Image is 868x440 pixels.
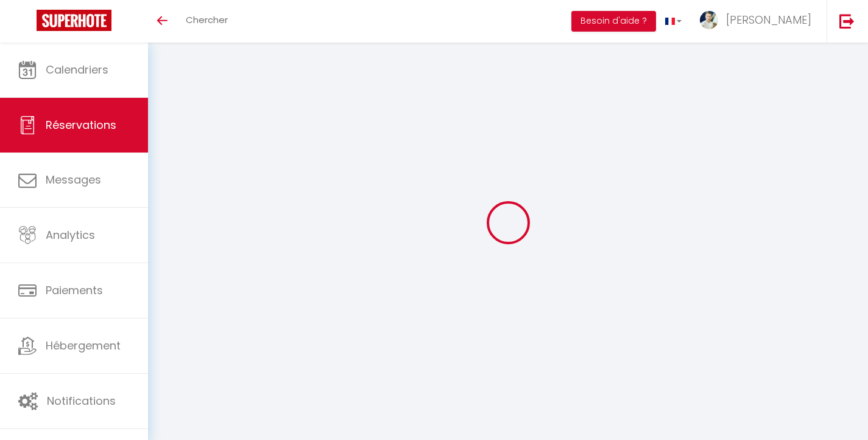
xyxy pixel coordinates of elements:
span: Réservations [46,117,116,132]
img: ... [700,11,718,29]
img: Super Booking [37,10,111,31]
span: Paiements [46,283,103,298]
span: Chercher [186,13,228,26]
span: Messages [46,172,101,187]
span: Calendriers [46,62,108,77]
img: logout [839,13,855,29]
span: [PERSON_NAME] [726,12,811,27]
span: Notifications [47,393,116,408]
span: Hébergement [46,338,121,353]
span: Analytics [46,227,95,242]
button: Besoin d'aide ? [571,11,656,32]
